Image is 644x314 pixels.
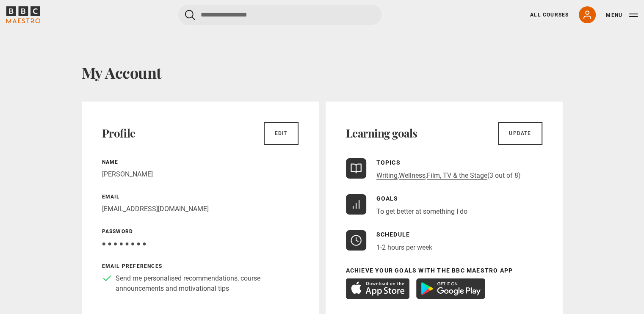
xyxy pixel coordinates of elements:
h1: My Account [82,63,563,81]
a: Film, TV & the Stage [427,171,487,180]
p: , , (3 out of 8) [376,171,521,181]
a: Writing [376,171,398,180]
p: Password [102,228,299,235]
svg: BBC Maestro [6,6,40,23]
p: Goals [376,194,467,203]
p: Email [102,193,299,201]
a: Edit [264,122,299,145]
span: ● ● ● ● ● ● ● ● [102,240,146,248]
input: Search [178,5,381,25]
p: [PERSON_NAME] [102,169,299,179]
h2: Profile [102,127,135,140]
a: All Courses [530,11,569,19]
button: Toggle navigation [606,11,638,19]
p: Topics [376,158,521,167]
p: Email preferences [102,262,299,270]
a: Wellness [399,171,426,180]
p: [EMAIL_ADDRESS][DOMAIN_NAME] [102,204,299,214]
li: To get better at something I do [376,207,467,217]
p: Name [102,158,299,166]
p: Send me personalised recommendations, course announcements and motivational tips [116,273,299,294]
button: Submit the search query [185,10,195,20]
h2: Learning goals [346,127,417,140]
p: Schedule [376,230,432,239]
p: Achieve your goals with the BBC Maestro App [346,266,542,275]
p: 1-2 hours per week [376,242,432,253]
a: Update [498,122,542,145]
